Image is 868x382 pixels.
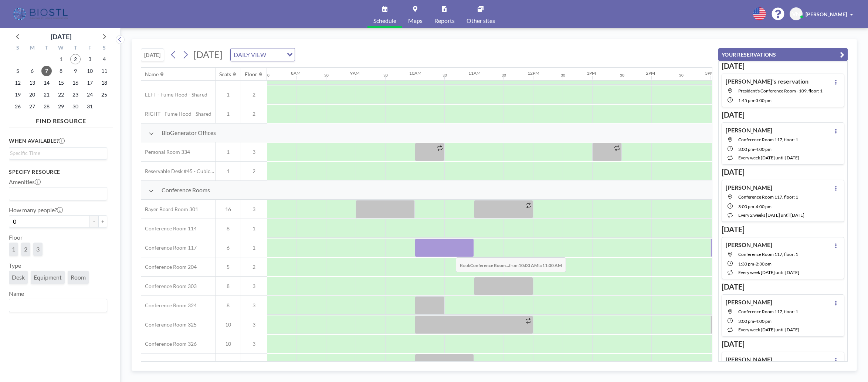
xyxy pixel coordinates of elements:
span: 1 [216,149,241,155]
span: 1 [12,246,15,253]
span: LEFT - Fume Hood - Shared [141,91,207,98]
span: BioGenerator Offices [162,129,216,136]
span: Tuesday, October 7, 2025 [41,66,52,76]
div: 30 [620,73,624,78]
div: Search for option [9,148,107,159]
span: 2 [241,91,267,98]
span: 3 [241,283,267,290]
label: How many people? [9,206,63,214]
span: Book from to [456,257,566,272]
span: - [754,146,756,152]
span: Friday, October 24, 2025 [85,89,95,100]
span: Conference Room 325 [141,321,197,328]
span: 3 [241,149,267,155]
div: 11AM [468,70,481,76]
div: Search for option [9,299,107,312]
span: Conference Room 117, floor: 1 [738,251,798,257]
h4: [PERSON_NAME] [726,126,772,134]
span: President's Conference Room - 109, floor: 1 [738,88,823,94]
div: 10AM [409,70,421,76]
span: - [754,98,756,103]
span: Conference Room 326 [141,341,197,347]
span: [DATE] [193,49,223,60]
span: Conference Room 117, floor: 1 [738,194,798,200]
h3: [DATE] [722,168,844,177]
span: Conference Room 327 [141,360,197,366]
span: every week [DATE] until [DATE] [738,270,799,275]
span: Thursday, October 16, 2025 [70,78,81,88]
div: [DATE] [51,31,71,42]
label: Amenities [9,178,41,186]
h3: [DATE] [722,61,844,71]
div: 30 [443,73,447,78]
span: 1 [241,225,267,232]
div: 30 [561,73,565,78]
span: 3:00 PM [738,204,754,209]
span: Saturday, October 18, 2025 [99,78,109,88]
input: Search for option [268,50,282,60]
div: 30 [265,73,269,78]
span: 4:00 PM [756,318,772,324]
span: every week [DATE] until [DATE] [738,155,799,160]
span: Thursday, October 30, 2025 [70,101,81,112]
span: 2:30 PM [756,261,772,267]
span: Thursday, October 9, 2025 [70,66,81,76]
h4: [PERSON_NAME]'s reservation [726,78,808,85]
span: Saturday, October 25, 2025 [99,89,109,100]
label: Type [9,262,21,269]
span: Thursday, October 23, 2025 [70,89,81,100]
span: Tuesday, October 21, 2025 [41,89,52,100]
div: Seats [219,71,231,78]
h4: [PERSON_NAME] [726,241,772,249]
div: Search for option [231,48,295,61]
button: + [98,215,107,228]
span: every 2 weeks [DATE] until [DATE] [738,212,804,218]
h4: [PERSON_NAME] [726,356,772,363]
span: Friday, October 10, 2025 [85,66,95,76]
div: 2PM [646,70,655,76]
span: - [754,204,756,209]
span: Wednesday, October 15, 2025 [56,78,66,88]
div: 30 [383,73,388,78]
span: 8 [216,283,241,290]
span: Reports [434,18,455,24]
input: Search for option [10,301,103,310]
span: 3 [36,246,40,253]
span: Equipment [34,274,62,281]
span: Conference Rooms [162,186,210,194]
span: every week [DATE] until [DATE] [738,327,799,332]
span: 1 [216,91,241,98]
span: 3 [241,302,267,309]
span: Tuesday, October 14, 2025 [41,78,52,88]
div: 3PM [705,70,714,76]
div: 8AM [291,70,301,76]
h3: [DATE] [722,110,844,119]
span: 2 [24,246,27,253]
span: 8 [216,302,241,309]
span: 2 [241,168,267,175]
button: YOUR RESERVATIONS [718,48,848,61]
input: Search for option [10,149,103,157]
span: [PERSON_NAME] [806,11,847,17]
span: 2 [241,264,267,270]
span: 6 [216,244,241,251]
div: 30 [324,73,329,78]
span: 16 [216,206,241,213]
b: 10:00 AM [519,263,538,268]
div: M [25,44,40,53]
span: 1:45 PM [738,98,754,103]
span: 10 [216,341,241,347]
span: Tuesday, October 28, 2025 [41,101,52,112]
span: 3 [241,321,267,328]
span: Wednesday, October 8, 2025 [56,66,66,76]
span: Conference Room 117, floor: 1 [738,309,798,314]
div: 9AM [350,70,360,76]
span: Wednesday, October 22, 2025 [56,89,66,100]
span: 1:30 PM [738,261,754,267]
div: Name [145,71,159,78]
span: 8 [216,225,241,232]
input: Search for option [10,189,103,199]
span: - [754,318,756,324]
div: Floor [245,71,257,78]
span: Bayer Board Room 301 [141,206,198,213]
